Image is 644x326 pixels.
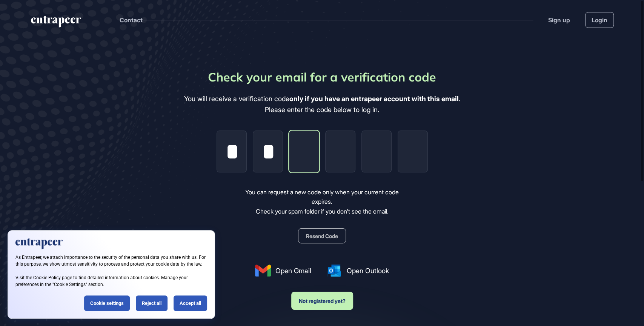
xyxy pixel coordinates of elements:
a: Sign up [548,15,570,25]
div: You can request a new code only when your current code expires. Check your spam folder if you don... [235,188,409,217]
a: Not registered yet? [291,284,353,310]
span: Open Outlook [347,266,389,276]
button: Resend Code [298,228,346,243]
a: Open Gmail [255,264,311,277]
a: Open Outlook [326,264,389,277]
div: Check your email for a verification code [208,68,436,86]
a: entrapeer-logo [30,16,82,30]
button: Contact [120,15,143,25]
div: You will receive a verification code . Please enter the code below to log in. [184,94,460,115]
button: Not registered yet? [291,292,353,310]
span: Open Gmail [275,266,311,276]
a: Login [585,12,614,28]
b: only if you have an entrapeer account with this email [289,95,459,103]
